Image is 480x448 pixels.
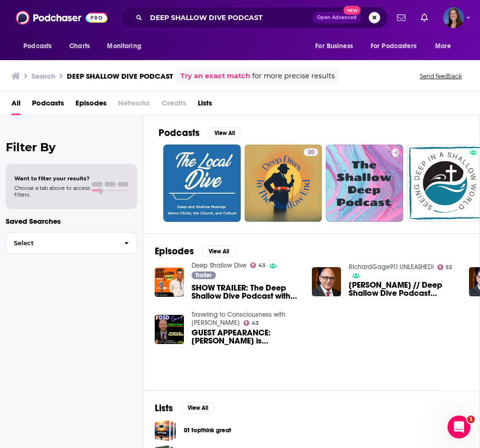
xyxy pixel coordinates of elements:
[244,320,259,326] a: 43
[192,284,300,300] span: SHOW TRAILER: The Deep Shallow Dive Podcast with [PERSON_NAME].
[100,37,153,55] button: open menu
[202,246,236,257] button: View All
[181,402,215,414] button: View All
[417,72,465,80] button: Send feedback
[32,72,55,81] h3: Search
[11,95,21,115] a: All
[118,95,150,115] span: Networks
[349,263,434,271] a: RichardGage911:UNLEASHED!
[155,315,184,344] img: GUEST APPEARANCE: Clayton Cuteri is Interviewed by Ray Doustar on the Deep Shallow Dive Podcast |...
[6,140,137,154] h2: Filter By
[23,40,52,53] span: Podcasts
[69,40,90,53] span: Charts
[14,175,90,182] span: Want to filter your results?
[155,245,236,257] a: EpisodesView All
[16,9,107,27] img: Podchaser - Follow, Share and Rate Podcasts
[371,40,416,53] span: For Podcasters
[155,268,184,297] img: SHOW TRAILER: The Deep Shallow Dive Podcast with Ray Doustdar.
[192,284,300,300] a: SHOW TRAILER: The Deep Shallow Dive Podcast with Ray Doustdar.
[75,95,107,115] a: Episodes
[155,402,173,414] h2: Lists
[448,416,470,438] iframe: Intercom live chat
[155,245,194,257] h2: Episodes
[258,263,266,268] span: 43
[308,148,314,157] span: 20
[343,6,361,15] span: New
[155,420,176,441] a: 01 topthink great
[417,10,432,26] a: Show notifications dropdown
[393,10,409,26] a: Show notifications dropdown
[6,217,137,226] p: Saved Searches
[63,37,96,55] a: Charts
[252,321,259,325] span: 43
[192,329,300,345] span: GUEST APPEARANCE: [PERSON_NAME] is Interviewed by [PERSON_NAME] on the Deep Shallow Dive Podcast ...
[443,7,464,28] button: Show profile menu
[159,127,242,139] a: PodcastsView All
[155,402,215,414] a: ListsView All
[349,281,458,297] a: Ray Doustdar // Deep Shallow Dive Podcast Interviews RG911!
[192,311,286,327] a: Traveling to Consciousness with Clayton Cuteri
[67,72,173,81] h3: DEEP SHALLOW DIVE PODCAST
[17,37,64,55] button: open menu
[313,12,361,23] button: Open AdvancedNew
[184,425,231,436] a: 01 topthink great
[245,145,322,222] a: 20
[6,232,137,254] button: Select
[192,261,246,270] a: Deep Shallow Dive
[120,7,388,29] div: Search podcasts, credits, & more...
[207,127,242,139] button: View All
[6,240,117,246] span: Select
[304,148,318,156] a: 20
[428,37,463,55] button: open menu
[443,7,464,28] img: User Profile
[443,7,464,28] span: Logged in as emmadonovan
[146,10,313,25] input: Search podcasts, credits, & more...
[312,267,341,296] img: Ray Doustdar // Deep Shallow Dive Podcast Interviews RG911!
[309,37,365,55] button: open menu
[198,95,212,115] a: Lists
[32,95,64,115] a: Podcasts
[349,281,458,297] span: [PERSON_NAME] // Deep Shallow Dive Podcast Interviews RG911!
[195,272,212,278] span: Trailer
[437,264,452,270] a: 52
[252,71,335,82] span: for more precise results
[107,40,141,53] span: Monitoring
[435,40,451,53] span: More
[161,95,186,115] span: Credits
[317,15,357,20] span: Open Advanced
[192,329,300,345] a: GUEST APPEARANCE: Clayton Cuteri is Interviewed by Ray Doustar on the Deep Shallow Dive Podcast |...
[364,37,430,55] button: open menu
[159,127,200,139] h2: Podcasts
[250,262,266,268] a: 43
[181,71,250,82] a: Try an exact match
[467,416,475,423] span: 1
[315,40,353,53] span: For Business
[446,265,452,270] span: 52
[14,185,90,198] span: Choose a tab above to access filters.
